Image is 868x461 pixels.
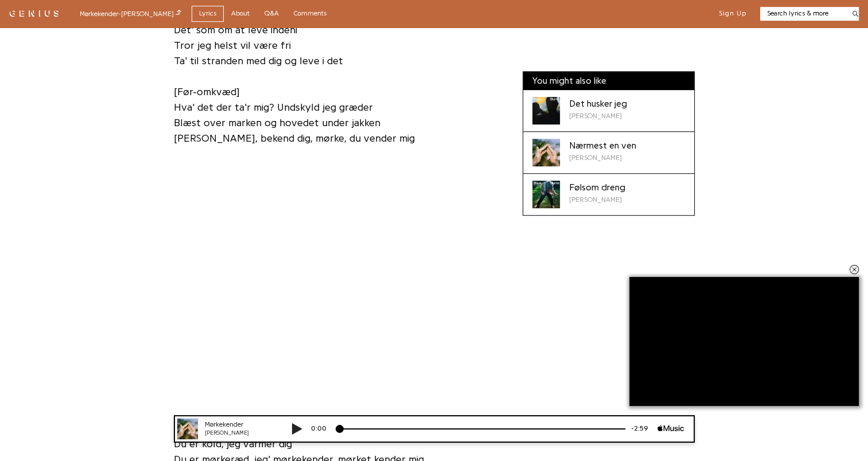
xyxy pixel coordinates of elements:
[523,174,694,215] a: Cover art for Følsom dreng by Blaue BlumeFølsom dreng[PERSON_NAME]
[192,6,224,21] a: Lyrics
[569,139,636,153] div: Nærmest en ven
[523,90,694,132] a: Cover art for Det husker jeg by Blaue BlumeDet husker jeg[PERSON_NAME]
[461,9,493,18] div: -2:59
[257,6,286,21] a: Q&A
[760,9,846,18] input: Search lyrics & more
[532,181,560,208] div: Cover art for Følsom dreng by Blaue Blume
[569,111,627,121] div: [PERSON_NAME]
[719,9,746,18] button: Sign Up
[569,181,625,194] div: Følsom dreng
[569,97,627,111] div: Det husker jeg
[243,257,415,400] iframe: Advertisement
[532,139,560,166] div: Cover art for Nærmest en ven by Blaue Blume
[629,277,859,406] iframe: Advertisement
[569,194,625,205] div: [PERSON_NAME]
[224,6,257,21] a: About
[569,153,636,163] div: [PERSON_NAME]
[286,6,334,21] a: Comments
[523,72,694,90] div: You might also like
[532,97,560,124] div: Cover art for Det husker jeg by Blaue Blume
[523,132,694,174] a: Cover art for Nærmest en ven by Blaue BlumeNærmest en ven[PERSON_NAME]
[80,8,181,19] div: Mørkekender - [PERSON_NAME]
